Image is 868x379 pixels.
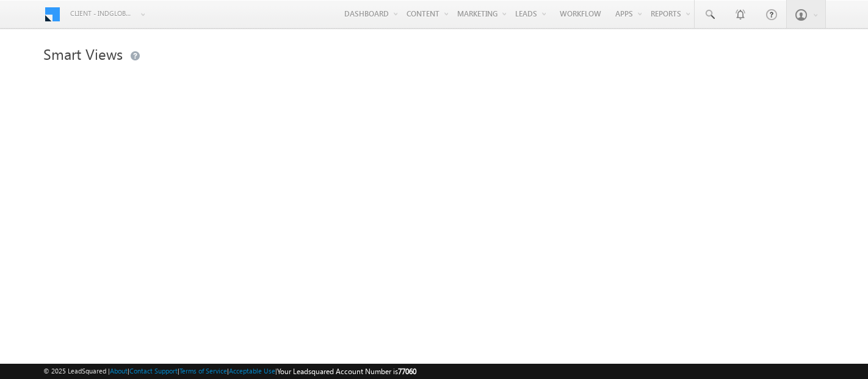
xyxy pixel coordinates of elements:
[229,367,275,375] a: Acceptable Use
[110,367,128,375] a: About
[70,7,134,20] span: Client - indglobal1 (77060)
[179,367,227,375] a: Terms of Service
[398,367,416,376] span: 77060
[43,366,416,377] span: © 2025 LeadSquared | | | | |
[277,367,416,376] span: Your Leadsquared Account Number is
[43,44,123,63] span: Smart Views
[129,367,178,375] a: Contact Support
